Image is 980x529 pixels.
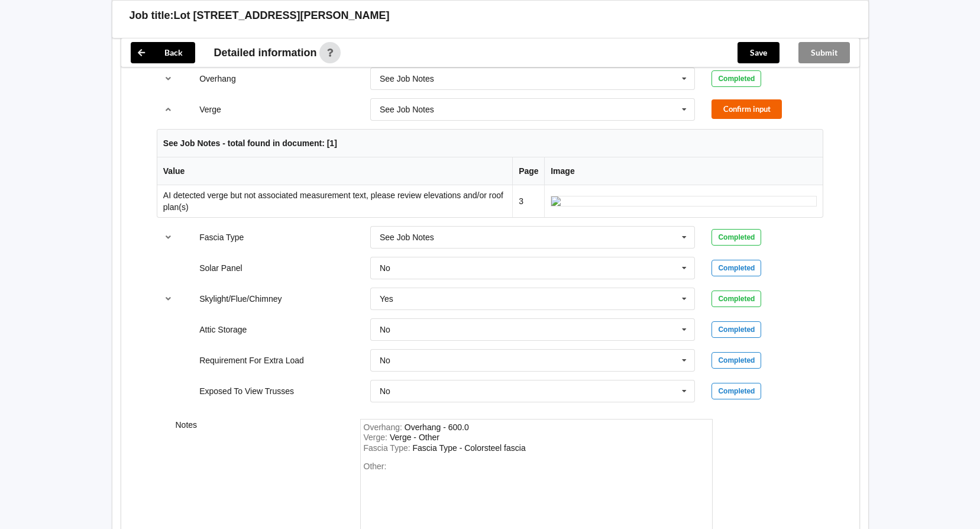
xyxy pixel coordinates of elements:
th: See Job Notes - total found in document: [1] [157,130,823,157]
label: Attic Storage [199,325,247,334]
div: See Job Notes [380,75,434,83]
button: reference-toggle [157,68,180,89]
div: No [380,325,390,334]
div: Verge [390,433,439,442]
div: FasciaType [413,443,526,453]
td: AI detected verge but not associated measurement text, please review elevations and/or roof plan(s) [157,185,512,217]
th: Image [544,157,823,185]
div: Completed [711,260,761,276]
div: Completed [711,321,761,338]
h3: Job title: [130,9,174,22]
img: ai_input-page3-Verge-c0.jpeg [551,196,817,207]
label: Exposed To View Trusses [199,386,294,396]
span: Fascia Type : [364,443,413,453]
span: Verge : [364,433,390,442]
div: See Job Notes [380,105,434,114]
div: No [380,387,390,395]
div: Completed [711,229,761,246]
label: Fascia Type [199,233,244,242]
span: Overhang : [364,422,405,432]
div: Completed [711,70,761,87]
button: reference-toggle [157,227,180,248]
label: Requirement For Extra Load [199,356,304,365]
td: 3 [512,185,544,217]
button: reference-toggle [157,288,180,309]
label: Solar Panel [199,263,242,273]
label: Verge [199,105,221,114]
button: Save [738,42,780,63]
label: Skylight/Flue/Chimney [199,294,282,304]
div: No [380,356,390,365]
button: reference-toggle [157,99,180,120]
th: Value [157,157,512,185]
div: Completed [711,352,761,369]
label: Overhang [199,74,235,83]
button: Confirm input [711,99,782,119]
th: Page [512,157,544,185]
div: Overhang [405,422,469,432]
div: See Job Notes [380,233,434,241]
h3: Lot [STREET_ADDRESS][PERSON_NAME] [174,9,390,22]
span: Other: [364,462,387,471]
div: No [380,264,390,272]
div: Yes [380,295,393,303]
span: Detailed information [214,47,317,58]
button: Back [131,42,195,63]
div: Completed [711,383,761,399]
div: Completed [711,291,761,307]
